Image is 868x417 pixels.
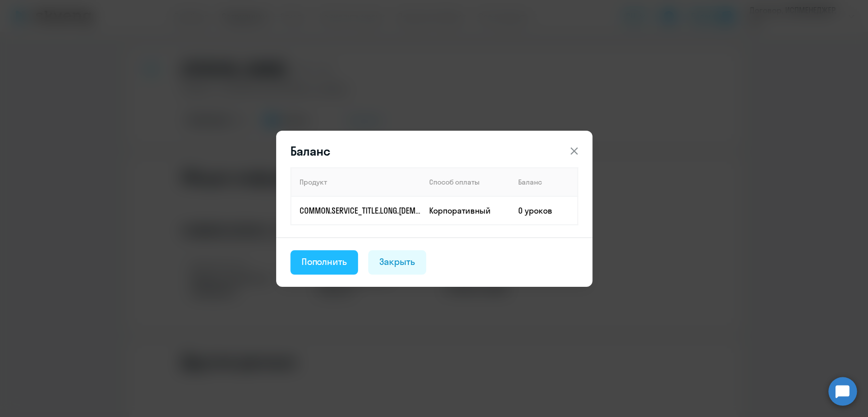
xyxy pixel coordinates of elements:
header: Баланс [276,143,592,159]
th: Способ оплаты [421,168,510,196]
div: Закрыть [379,255,415,269]
th: Продукт [291,168,421,196]
th: Баланс [510,168,578,196]
button: Закрыть [368,250,426,275]
button: Пополнить [290,250,358,275]
td: Корпоративный [421,196,510,225]
div: Пополнить [302,255,347,269]
p: COMMON.SERVICE_TITLE.LONG.[DEMOGRAPHIC_DATA] [300,205,421,216]
td: 0 уроков [510,196,578,225]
